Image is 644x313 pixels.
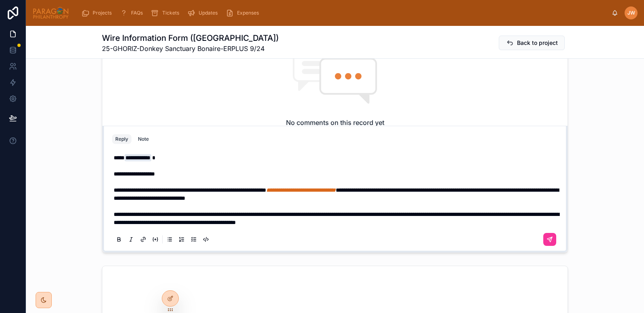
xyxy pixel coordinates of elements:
h1: Wire Information Form ([GEOGRAPHIC_DATA]) [102,32,279,44]
span: Tickets [162,10,179,16]
img: App logo [32,6,69,19]
button: Note [135,134,152,144]
a: Tickets [148,6,185,20]
div: scrollable content [76,4,612,22]
span: JW [627,10,635,16]
a: Expenses [223,6,265,20]
a: Projects [79,6,117,20]
span: Back to project [517,39,558,47]
h2: No comments on this record yet [286,118,384,127]
div: Note [138,136,149,142]
button: Reply [112,134,131,144]
button: Back to project [499,36,565,50]
a: Updates [185,6,223,20]
a: FAQs [117,6,148,20]
span: FAQs [131,10,143,16]
span: Updates [199,10,218,16]
span: 25-GHORIZ-Donkey Sanctuary Bonaire-ERPLUS 9/24 [102,44,279,53]
span: Projects [93,10,112,16]
span: Expenses [237,10,259,16]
